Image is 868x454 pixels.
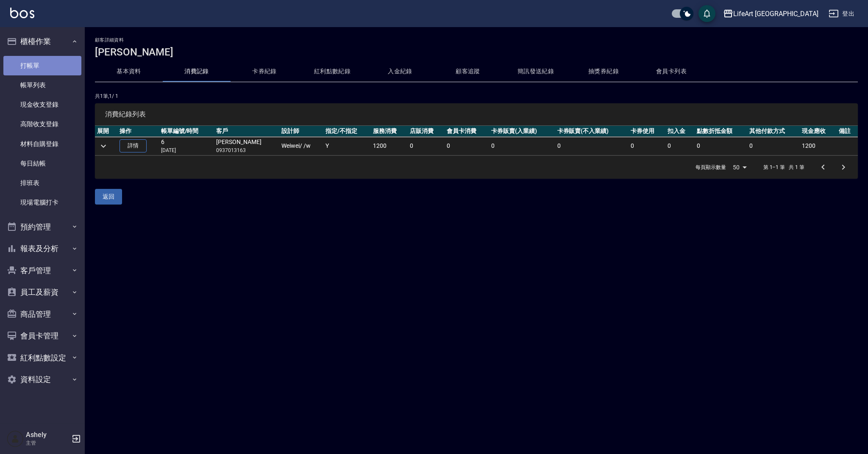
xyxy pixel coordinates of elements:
p: [DATE] [161,147,212,154]
button: LifeArt [GEOGRAPHIC_DATA] [720,5,822,22]
td: 0 [629,137,665,155]
button: 消費記錄 [163,61,231,82]
button: 員工及薪資 [3,281,81,303]
a: 現場電腦打卡 [3,193,81,212]
img: Logo [10,8,34,18]
th: 現金應收 [800,126,837,137]
td: [PERSON_NAME] [214,137,279,155]
th: 扣入金 [665,126,695,137]
td: 0 [445,137,489,155]
th: 備註 [837,126,858,137]
p: 第 1–1 筆 共 1 筆 [763,163,804,171]
button: 卡券紀錄 [231,61,298,82]
th: 卡券販賣(不入業績) [555,126,629,137]
button: 抽獎券紀錄 [570,61,637,82]
button: 紅利點數設定 [3,347,81,369]
button: 預約管理 [3,216,81,238]
th: 其他付款方式 [747,126,800,137]
button: 商品管理 [3,303,81,325]
th: 卡券使用 [629,126,665,137]
img: Person [7,430,24,447]
p: 0937013163 [216,147,277,154]
th: 會員卡消費 [445,126,489,137]
button: 會員卡管理 [3,325,81,347]
a: 材料自購登錄 [3,134,81,154]
th: 操作 [117,126,159,137]
h3: [PERSON_NAME] [95,46,858,58]
button: 登出 [825,6,858,22]
th: 帳單編號/時間 [159,126,214,137]
td: 0 [555,137,629,155]
th: 服務消費 [371,126,408,137]
button: 簡訊發送紀錄 [502,61,570,82]
a: 帳單列表 [3,75,81,95]
a: 排班表 [3,173,81,193]
td: 0 [665,137,695,155]
button: 客戶管理 [3,260,81,282]
button: 報表及分析 [3,238,81,260]
a: 每日結帳 [3,154,81,173]
div: 50 [729,156,750,179]
th: 客戶 [214,126,279,137]
a: 高階收支登錄 [3,114,81,134]
button: 會員卡列表 [637,61,705,82]
button: 紅利點數紀錄 [298,61,366,82]
a: 打帳單 [3,56,81,75]
th: 設計師 [279,126,323,137]
td: 0 [408,137,445,155]
th: 卡券販賣(入業績) [489,126,555,137]
p: 每頁顯示數量 [696,163,726,171]
button: save [698,5,715,22]
button: 顧客追蹤 [434,61,502,82]
p: 主管 [26,439,69,447]
a: 現金收支登錄 [3,95,81,114]
td: 1200 [371,137,408,155]
h2: 顧客詳細資料 [95,37,858,43]
td: 1200 [800,137,837,155]
p: 共 1 筆, 1 / 1 [95,92,858,100]
span: 消費紀錄列表 [105,110,848,119]
td: 0 [489,137,555,155]
button: 返回 [95,189,122,205]
td: 6 [159,137,214,155]
td: Y [323,137,371,155]
button: expand row [97,140,110,152]
h5: Ashely [26,431,69,439]
td: 0 [747,137,800,155]
button: 入金紀錄 [366,61,434,82]
div: LifeArt [GEOGRAPHIC_DATA] [733,8,818,19]
th: 指定/不指定 [323,126,371,137]
button: 基本資料 [95,61,163,82]
td: 0 [695,137,747,155]
th: 展開 [95,126,117,137]
th: 店販消費 [408,126,445,137]
td: Weiwei / /w [279,137,323,155]
a: 詳情 [120,139,147,152]
button: 資料設定 [3,368,81,390]
th: 點數折抵金額 [695,126,747,137]
button: 櫃檯作業 [3,30,81,53]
